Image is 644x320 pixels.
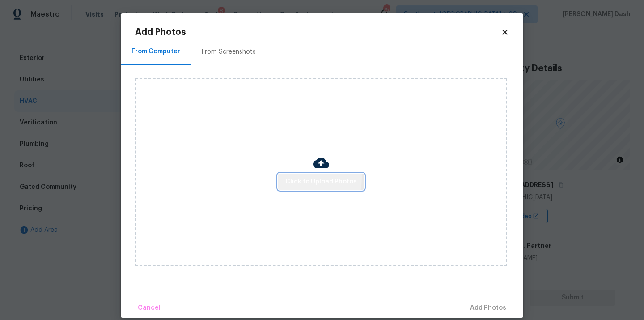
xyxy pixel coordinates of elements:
[134,299,164,318] button: Cancel
[135,28,501,37] h2: Add Photos
[278,174,364,190] button: Click to Upload Photos
[313,155,329,171] img: Cloud Upload Icon
[202,47,256,56] div: From Screenshots
[138,303,161,314] span: Cancel
[285,176,357,188] span: Click to Upload Photos
[131,47,180,56] div: From Computer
